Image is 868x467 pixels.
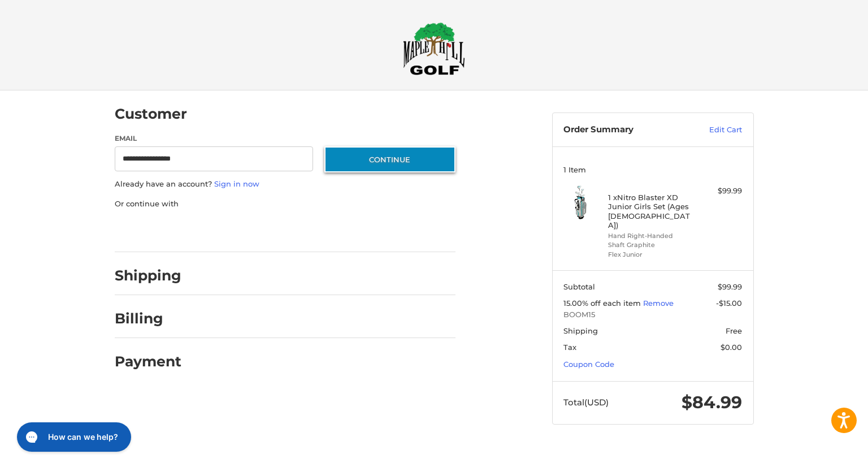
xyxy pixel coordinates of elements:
[563,343,576,352] span: Tax
[685,124,742,136] a: Edit Cart
[608,240,695,250] li: Shaft Graphite
[643,299,674,308] a: Remove
[563,282,595,291] span: Subtotal
[682,392,742,413] span: $84.99
[775,436,868,467] iframe: Google Customer Reviews
[563,124,685,136] h3: Order Summary
[115,267,181,284] h2: Shipping
[115,198,455,210] p: Or continue with
[214,179,259,188] a: Sign in now
[563,299,643,308] span: 15.00% off each item
[563,326,598,335] span: Shipping
[207,220,292,241] iframe: PayPal-paylater
[608,250,695,260] li: Flex Junior
[403,22,465,75] img: Maple Hill Golf
[563,309,742,321] span: BOOM15
[563,360,614,369] a: Coupon Code
[324,146,455,172] button: Continue
[563,165,742,174] h3: 1 Item
[563,397,609,408] span: Total (USD)
[302,220,387,241] iframe: PayPal-venmo
[697,185,742,197] div: $99.99
[115,353,181,370] h2: Payment
[115,179,455,190] p: Already have an account?
[608,231,695,241] li: Hand Right-Handed
[111,220,196,241] iframe: PayPal-paypal
[11,418,134,456] iframe: Gorgias live chat messenger
[608,193,695,230] h4: 1 x Nitro Blaster XD Junior Girls Set (Ages [DEMOGRAPHIC_DATA])
[115,105,187,123] h2: Customer
[115,133,314,144] label: Email
[726,326,742,335] span: Free
[716,299,742,308] span: -$15.00
[115,310,181,327] h2: Billing
[721,343,742,352] span: $0.00
[718,282,742,291] span: $99.99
